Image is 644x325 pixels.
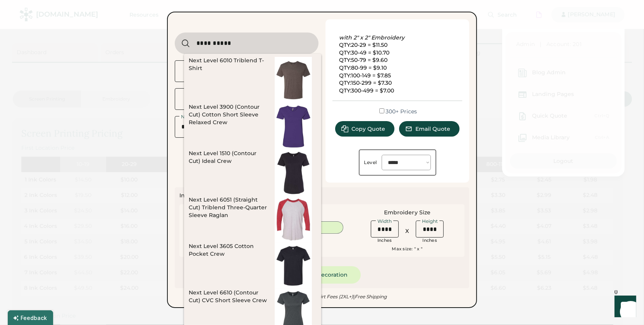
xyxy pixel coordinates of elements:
[406,227,409,235] div: X
[270,150,317,196] img: 1510
[270,196,317,243] img: 6051
[353,294,387,299] em: Free Shipping
[364,159,377,166] div: Level
[189,243,267,258] div: Next Level 3605 Cotton Pocket Crew
[179,115,204,119] div: Net Price
[189,103,267,127] div: Next Level 3900 (Contour Cut) Cotton Short Sleeve Relaxed Crew
[291,294,353,299] em: No Large Shirt Fees (2XL+)
[270,57,317,103] img: 6010-Macchiato-Front.jpg
[351,126,385,132] span: Copy Quote
[377,238,392,244] div: Inches
[270,243,317,289] img: 3605
[339,26,456,94] div: QTY:20-29 = $11.50 QTY:30-49 = $10.70 QTY:50-79 = $9.60 QTY:80-99 = $9.10 QTY:100-149 = $7.85 QTY...
[270,103,317,150] img: 3900
[353,294,355,299] font: |
[607,290,641,323] iframe: Front Chat
[335,121,394,137] button: Copy Quote
[384,209,431,217] div: Embroidery Size
[189,150,267,165] div: Next Level 1510 (Contour Cut) Ideal Crew
[423,238,437,244] div: Inches
[399,121,460,137] button: Email Quote
[386,108,417,115] label: 300+ Prices
[283,266,361,284] button: Add decoration
[420,219,439,224] div: Height
[376,219,393,224] div: Width
[392,246,423,252] div: Max size: " x "
[189,196,267,219] div: Next Level 6051 (Straight Cut) Triblend Three-Quarter Sleeve Raglan
[189,289,267,304] div: Next Level 6610 (Contour Cut) CVC Short Sleeve Crew
[339,34,405,41] em: with 2" x 2" Embroidery
[189,57,267,72] div: Next Level 6010 Triblend T-Shirt
[179,192,240,200] div: Included in this price
[415,126,450,132] span: Email Quote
